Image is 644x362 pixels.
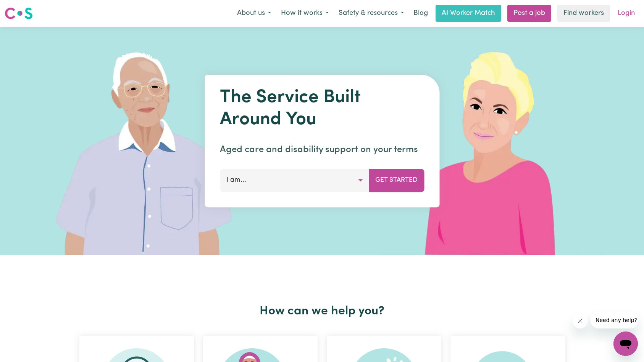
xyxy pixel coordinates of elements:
a: Login [613,5,639,22]
button: I am... [220,169,369,192]
a: Post a job [507,5,551,22]
iframe: Message from company [591,312,638,328]
img: Careseekers logo [5,6,33,20]
button: How it works [276,5,334,21]
h1: The Service Built Around You [220,87,424,131]
p: Aged care and disability support on your terms [220,143,424,157]
h2: How can we help you? [75,304,570,319]
button: About us [232,5,276,21]
a: Blog [409,5,433,22]
iframe: Close message [573,313,588,328]
a: AI Worker Match [436,5,501,22]
button: Get Started [369,169,424,192]
a: Careseekers logo [5,5,33,22]
a: Find workers [557,5,610,22]
button: Safety & resources [334,5,409,21]
iframe: Button to launch messaging window [613,332,638,356]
